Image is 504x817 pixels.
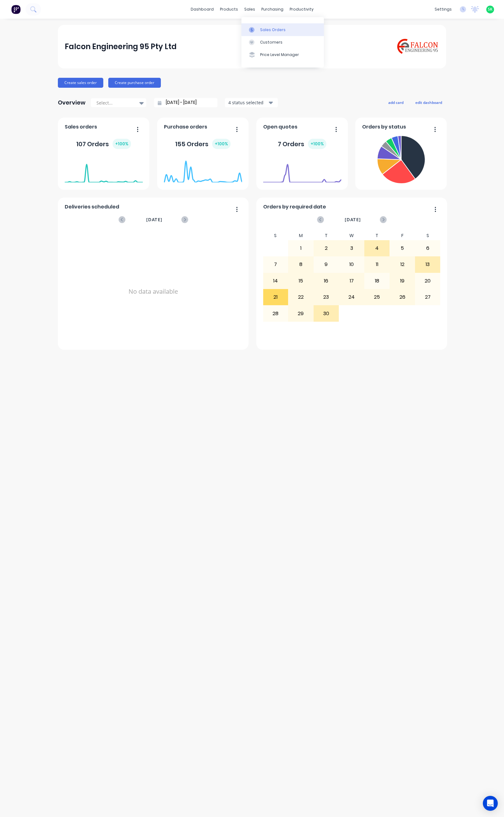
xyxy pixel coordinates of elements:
[108,78,161,88] button: Create purchase order
[58,96,86,109] div: Overview
[314,273,339,289] div: 16
[314,306,339,321] div: 30
[113,139,131,149] div: + 100 %
[411,98,446,106] button: edit dashboard
[217,5,241,14] div: products
[345,216,361,223] span: [DATE]
[65,123,97,131] span: Sales orders
[65,40,177,53] div: Falcon Engineering 95 Pty Ltd
[362,123,406,131] span: Orders by status
[415,240,440,256] div: 6
[260,40,282,45] div: Customers
[241,49,324,61] a: Price Level Manager
[263,257,288,272] div: 7
[365,257,390,272] div: 11
[260,27,286,33] div: Sales Orders
[339,240,364,256] div: 3
[241,23,324,36] a: Sales Orders
[164,123,207,131] span: Purchase orders
[65,203,119,211] span: Deliveries scheduled
[339,257,364,272] div: 10
[483,796,498,811] div: Open Intercom Messenger
[288,289,313,305] div: 22
[175,139,231,149] div: 155 Orders
[415,257,440,272] div: 13
[390,240,415,256] div: 5
[76,139,131,149] div: 107 Orders
[241,5,258,14] div: sales
[415,289,440,305] div: 27
[260,52,299,58] div: Price Level Manager
[288,240,313,256] div: 1
[65,231,242,352] div: No data available
[415,273,440,289] div: 20
[228,99,268,106] div: 4 status selected
[314,257,339,272] div: 9
[263,123,297,131] span: Open quotes
[314,289,339,305] div: 23
[308,139,326,149] div: + 100 %
[364,231,390,240] div: T
[288,257,313,272] div: 8
[365,289,390,305] div: 25
[390,273,415,289] div: 19
[263,273,288,289] div: 14
[390,289,415,305] div: 26
[339,273,364,289] div: 17
[263,289,288,305] div: 21
[488,7,492,12] span: SK
[339,289,364,305] div: 24
[288,273,313,289] div: 15
[390,257,415,272] div: 12
[365,273,390,289] div: 18
[384,98,408,106] button: add card
[415,231,441,240] div: S
[146,216,162,223] span: [DATE]
[188,5,217,14] a: dashboard
[339,231,364,240] div: W
[314,231,339,240] div: T
[263,306,288,321] div: 28
[396,38,439,55] img: Falcon Engineering 95 Pty Ltd
[288,231,314,240] div: M
[258,5,287,14] div: purchasing
[278,139,326,149] div: 7 Orders
[241,36,324,49] a: Customers
[432,5,455,14] div: settings
[287,5,317,14] div: productivity
[314,240,339,256] div: 2
[263,231,288,240] div: S
[390,231,415,240] div: F
[365,240,390,256] div: 4
[58,78,103,88] button: Create sales order
[212,139,231,149] div: + 100 %
[225,98,278,107] button: 4 status selected
[11,5,21,14] img: Factory
[288,306,313,321] div: 29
